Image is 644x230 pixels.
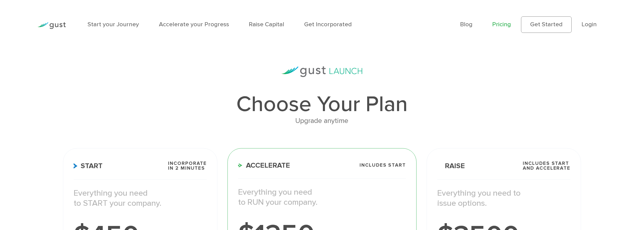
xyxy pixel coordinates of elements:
a: Pricing [492,21,511,28]
a: Accelerate your Progress [159,21,229,28]
a: Get Incorporated [304,21,352,28]
div: Upgrade anytime [63,115,581,126]
a: Blog [460,21,472,28]
p: Everything you need to START your company. [74,188,207,209]
span: Start [74,162,103,169]
a: Raise Capital [249,21,284,28]
img: Start Icon X2 [74,163,77,168]
span: Incorporate in 2 Minutes [168,161,207,171]
p: Everything you need to RUN your company. [238,187,406,208]
span: Accelerate [238,162,290,169]
a: Get Started [521,16,572,33]
img: gust-launch-logos.svg [281,66,362,77]
img: Accelerate Icon [238,163,242,167]
span: Raise [437,162,465,169]
a: Login [581,21,597,28]
h1: Choose Your Plan [63,93,581,115]
a: Start your Journey [88,21,139,28]
span: Includes START [360,163,406,168]
span: Includes START and ACCELERATE [523,161,570,171]
img: Gust Logo [37,22,66,29]
p: Everything you need to issue options. [437,188,570,209]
